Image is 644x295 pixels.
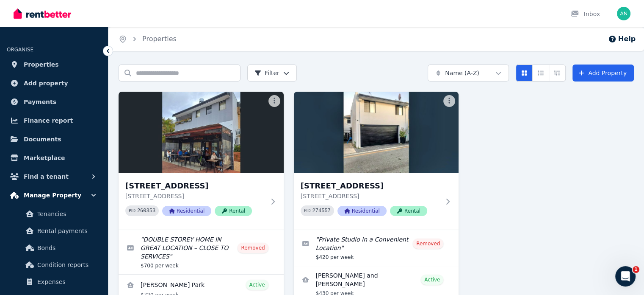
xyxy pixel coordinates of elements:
small: PID [304,208,311,213]
img: Andriy [617,7,630,20]
img: 75B Regents Park Road, Joondalup [294,92,459,173]
a: Expenses [10,273,98,290]
span: Residential [337,206,387,216]
button: Name (A-Z) [428,65,509,81]
img: RentBetter [14,7,71,20]
button: Help [608,34,636,44]
button: Compact list view [532,65,549,81]
span: 1 [633,266,639,273]
button: More options [443,95,455,107]
button: Expanded list view [549,65,566,81]
button: Filter [247,65,297,81]
span: Expenses [37,277,94,287]
span: Payments [24,97,56,107]
button: Find a tenant [7,168,101,185]
a: Finance report [7,112,101,129]
span: Bonds [37,243,94,253]
span: Finance report [24,115,73,126]
a: Add Property [572,65,634,81]
span: Tenancies [37,209,94,219]
span: Marketplace [24,153,65,163]
code: 274557 [312,208,331,214]
span: Add property [24,78,68,88]
a: 75 Regents Park Road, Joondalup[STREET_ADDRESS][STREET_ADDRESS]PID 260353ResidentialRental [119,92,284,230]
a: Condition reports [10,256,98,273]
a: Marketplace [7,149,101,166]
a: Edit listing: DOUBLE STOREY HOME IN GREAT LOCATION – CLOSE TO SERVICES [119,230,284,274]
a: Documents [7,131,101,148]
span: Manage Property [24,190,81,200]
span: Documents [24,134,61,144]
div: View options [516,65,566,81]
nav: Breadcrumb [108,27,187,51]
small: PID [129,208,135,213]
span: Filter [254,69,279,77]
h3: [STREET_ADDRESS] [301,180,440,192]
img: 75 Regents Park Road, Joondalup [119,92,284,173]
span: Properties [24,59,59,70]
iframe: Intercom live chat [615,266,636,287]
a: Properties [7,56,101,73]
span: Rental [215,206,252,216]
a: Edit listing: Private Studio in a Convenient Location [294,230,459,266]
code: 260353 [137,208,155,214]
a: Rental payments [10,222,98,239]
a: Add property [7,75,101,92]
span: Rental payments [37,226,94,236]
a: 75B Regents Park Road, Joondalup[STREET_ADDRESS][STREET_ADDRESS]PID 274557ResidentialRental [294,92,459,230]
button: Card view [516,65,533,81]
button: More options [268,95,280,107]
span: Residential [162,206,211,216]
a: Bonds [10,239,98,256]
a: Tenancies [10,205,98,222]
div: Inbox [570,10,600,18]
button: Manage Property [7,187,101,204]
p: [STREET_ADDRESS] [125,192,265,200]
p: [STREET_ADDRESS] [301,192,440,200]
h3: [STREET_ADDRESS] [125,180,265,192]
span: Condition reports [37,260,94,270]
span: Name (A-Z) [445,69,479,77]
span: Rental [390,206,427,216]
a: Payments [7,93,101,110]
span: ORGANISE [7,47,33,53]
a: Properties [142,35,177,43]
span: Find a tenant [24,171,69,182]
